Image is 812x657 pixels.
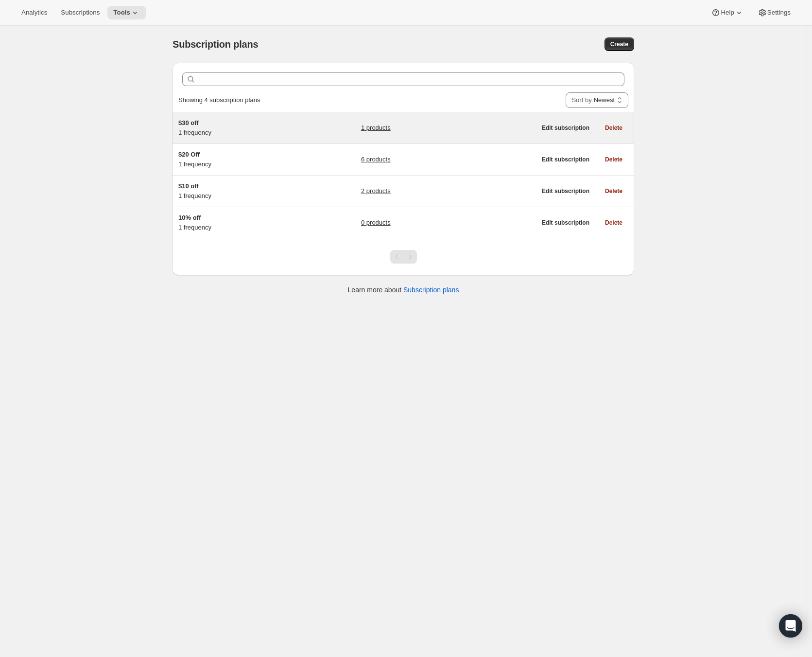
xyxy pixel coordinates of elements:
button: Edit subscription [536,216,595,230]
button: Delete [599,153,628,166]
button: Subscriptions [55,6,105,19]
button: Edit subscription [536,184,595,198]
div: 1 frequency [178,213,300,232]
a: Subscription plans [403,286,459,294]
button: Delete [599,121,628,135]
span: Edit subscription [542,187,589,195]
span: Tools [113,9,130,17]
span: Edit subscription [542,124,589,132]
a: 6 products [361,155,391,164]
span: Create [610,40,628,48]
button: Settings [752,6,796,19]
nav: Pagination [390,250,417,264]
button: Delete [599,216,628,230]
a: 0 products [361,218,391,228]
span: $10 off [178,182,199,190]
span: Delete [605,219,622,227]
span: Analytics [21,9,47,17]
button: Edit subscription [536,153,595,166]
span: Delete [605,156,622,163]
span: $30 off [178,119,199,126]
span: Edit subscription [542,156,589,163]
a: 2 products [361,186,391,196]
span: Delete [605,187,622,195]
a: 1 products [361,123,391,133]
span: Showing 4 subscription plans [178,96,260,104]
span: Edit subscription [542,219,589,227]
span: Settings [767,9,791,17]
button: Edit subscription [536,121,595,135]
div: 1 frequency [178,118,300,138]
button: Delete [599,184,628,198]
span: 10% off [178,214,201,221]
span: Subscriptions [61,9,100,17]
button: Create [605,37,634,51]
span: Help [721,9,734,17]
div: 1 frequency [178,181,300,201]
span: Delete [605,124,622,132]
button: Help [705,6,749,19]
button: Analytics [16,6,53,19]
button: Tools [107,6,146,19]
span: $20 Off [178,151,200,158]
p: Learn more about [348,285,459,295]
span: Subscription plans [173,39,258,50]
div: 1 frequency [178,150,300,169]
div: Open Intercom Messenger [779,614,802,638]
